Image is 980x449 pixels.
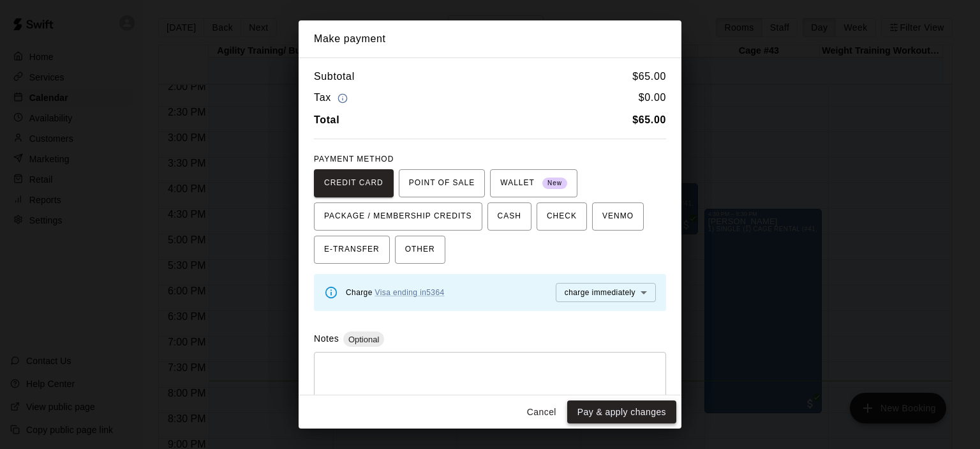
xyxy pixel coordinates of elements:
[500,173,567,194] span: WALLET
[487,202,531,231] button: CASH
[547,206,577,227] span: CHECK
[314,202,482,231] button: PACKAGE / MEMBERSHIP CREDITS
[314,333,339,344] label: Notes
[565,288,635,297] span: charge immediately
[632,68,666,85] h6: $ 65.00
[409,173,475,194] span: POINT OF SALE
[343,335,384,344] span: Optional
[639,89,666,107] h6: $ 0.00
[299,20,681,57] h2: Make payment
[602,206,634,227] span: VENMO
[324,206,472,227] span: PACKAGE / MEMBERSHIP CREDITS
[314,114,339,125] b: Total
[314,89,351,107] h6: Tax
[314,169,394,197] button: CREDIT CARD
[405,240,435,260] span: OTHER
[632,114,666,125] b: $ 65.00
[490,169,577,197] button: WALLET New
[395,236,445,264] button: OTHER
[399,169,485,197] button: POINT OF SALE
[542,175,567,192] span: New
[314,236,390,264] button: E-TRANSFER
[314,68,355,85] h6: Subtotal
[498,206,521,227] span: CASH
[521,400,562,424] button: Cancel
[324,173,383,194] span: CREDIT CARD
[375,288,445,297] a: Visa ending in 5364
[314,155,394,164] span: PAYMENT METHOD
[567,400,676,424] button: Pay & apply changes
[324,240,380,260] span: E-TRANSFER
[592,202,644,231] button: VENMO
[537,202,587,231] button: CHECK
[346,288,445,297] span: Charge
